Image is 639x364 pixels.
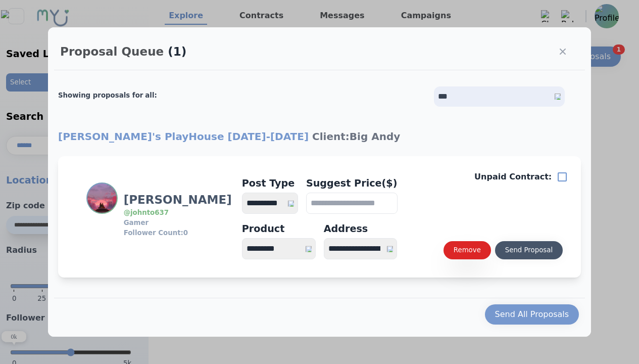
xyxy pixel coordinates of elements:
[485,304,579,325] button: Send All Proposals
[454,245,481,255] div: Remove
[145,90,157,101] div: all :
[124,228,232,238] h3: Follower Count: 0
[124,192,232,208] h3: [PERSON_NAME]
[242,176,298,191] h4: Post Type
[474,171,552,183] p: Unpaid Contract:
[306,176,398,191] h4: Suggest Price($)
[168,45,186,58] span: (1)
[87,184,117,213] img: Profile
[58,129,581,144] h2: [PERSON_NAME]'s PlayHouse [DATE] - [DATE]
[495,241,563,259] button: Send Proposal
[242,222,316,236] div: Product
[124,209,169,216] a: @johnto637
[60,45,164,58] h2: Proposal Queue
[324,222,398,236] div: Address
[58,84,157,107] h2: Showing proposals for
[505,245,553,255] div: Send Proposal
[124,218,232,228] h3: Gamer
[444,241,491,259] button: Remove
[312,130,400,143] span: Client: Big Andy
[495,308,569,321] div: Send All Proposals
